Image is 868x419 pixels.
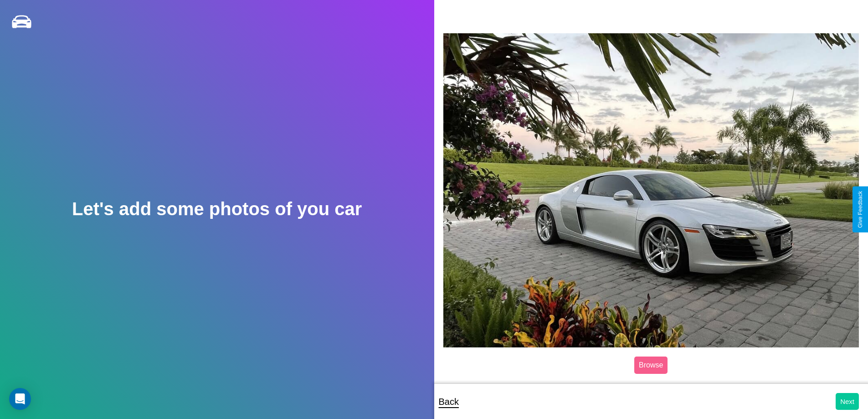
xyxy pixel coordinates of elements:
[72,199,362,219] h2: Let's add some photos of you car
[439,393,459,410] p: Back
[443,33,859,347] img: posted
[836,393,859,410] button: Next
[634,357,668,374] label: Browse
[857,191,863,228] div: Give Feedback
[9,388,31,410] div: Open Intercom Messenger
